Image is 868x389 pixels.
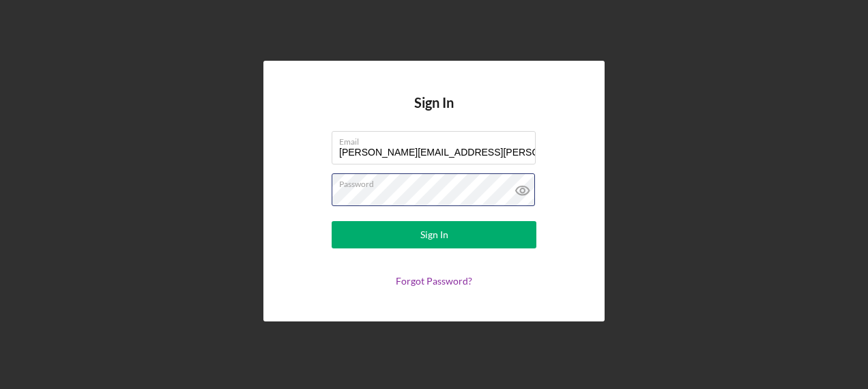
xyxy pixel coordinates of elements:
[332,221,536,248] button: Sign In
[339,174,536,189] label: Password
[396,275,472,287] a: Forgot Password?
[414,95,454,131] h4: Sign In
[339,132,536,147] label: Email
[420,221,448,248] div: Sign In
